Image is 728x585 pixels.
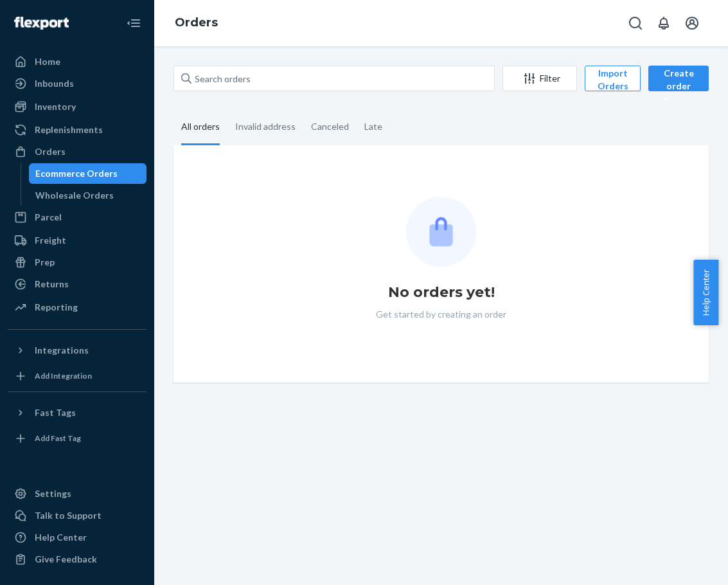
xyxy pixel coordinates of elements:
div: Fast Tags [35,406,76,419]
button: Open account menu [679,10,705,36]
a: Parcel [8,207,146,228]
a: Inbounds [8,73,146,94]
input: Search orders [173,66,495,91]
button: Give Feedback [8,549,146,570]
div: Help Center [35,531,87,544]
button: Close Navigation [121,10,146,36]
div: Create order [658,67,699,105]
div: Canceled [311,110,349,143]
div: Freight [35,234,66,247]
div: Home [35,55,60,68]
div: Add Integration [35,370,92,381]
button: Integrations [8,340,146,361]
button: Open Search Box [623,10,648,36]
div: Ecommerce Orders [35,167,118,180]
div: Returns [35,278,69,291]
div: Filter [503,72,576,85]
a: Returns [8,274,146,294]
a: Ecommerce Orders [29,163,147,184]
a: Reporting [8,297,146,318]
a: Talk to Support [8,505,146,526]
div: Integrations [35,344,89,357]
button: Fast Tags [8,402,146,423]
div: Settings [35,487,71,500]
div: Late [364,110,382,143]
a: Freight [8,230,146,251]
img: Flexport logo [14,17,69,30]
button: Help Center [693,260,718,325]
div: Inbounds [35,77,74,90]
a: Orders [8,141,146,162]
a: Prep [8,252,146,273]
div: All orders [181,110,220,145]
img: Empty list [406,197,476,267]
div: Add Fast Tag [35,433,81,444]
div: Parcel [35,211,62,224]
a: Orders [175,15,218,30]
div: Invalid address [235,110,296,143]
a: Inventory [8,96,146,117]
div: Give Feedback [35,553,97,566]
a: Replenishments [8,120,146,140]
h1: No orders yet! [388,282,495,303]
a: Help Center [8,527,146,548]
button: Create order [648,66,709,91]
a: Add Integration [8,366,146,386]
p: Get started by creating an order [376,308,506,321]
div: Replenishments [35,123,103,136]
a: Add Fast Tag [8,428,146,449]
a: Home [8,51,146,72]
button: Import Orders [585,66,641,91]
div: Inventory [35,100,76,113]
a: Settings [8,483,146,504]
div: Prep [35,256,55,269]
div: Talk to Support [35,509,102,522]
button: Open notifications [651,10,677,36]
div: Orders [35,145,66,158]
button: Filter [502,66,577,91]
div: Wholesale Orders [35,189,114,202]
div: Reporting [35,301,78,314]
a: Wholesale Orders [29,185,147,206]
ol: breadcrumbs [164,4,228,42]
